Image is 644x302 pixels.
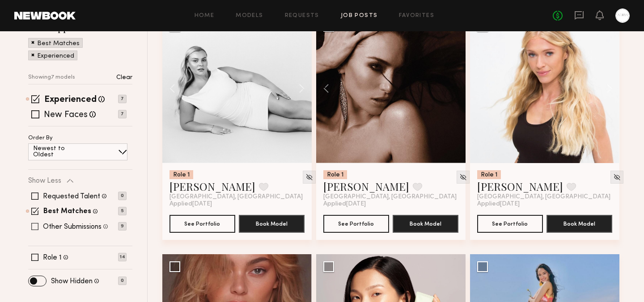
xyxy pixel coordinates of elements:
[43,254,62,261] label: Role 1
[393,219,458,227] a: Book Model
[341,13,378,19] a: Job Posts
[477,201,612,208] div: Applied [DATE]
[118,222,127,231] p: 9
[477,193,610,201] span: [GEOGRAPHIC_DATA], [GEOGRAPHIC_DATA]
[239,219,305,227] a: Book Model
[169,193,303,201] span: [GEOGRAPHIC_DATA], [GEOGRAPHIC_DATA]
[169,201,305,208] div: Applied [DATE]
[477,215,543,233] button: See Portfolio
[118,207,127,215] p: 5
[116,75,132,81] p: Clear
[118,253,127,261] p: 14
[236,13,263,19] a: Models
[459,173,467,181] img: Unhide Model
[393,215,458,233] button: Book Model
[37,41,80,47] p: Best Matches
[28,177,61,185] p: Show Less
[195,13,215,19] a: Home
[118,277,127,285] p: 0
[51,278,93,285] label: Show Hidden
[43,193,100,200] label: Requested Talent
[37,53,74,59] p: Experienced
[118,110,127,118] p: 7
[28,135,53,141] p: Order By
[43,208,91,215] label: Best Matches
[613,173,621,181] img: Unhide Model
[239,215,305,233] button: Book Model
[323,193,457,201] span: [GEOGRAPHIC_DATA], [GEOGRAPHIC_DATA]
[477,170,501,179] div: Role 1
[305,173,313,181] img: Unhide Model
[547,219,612,227] a: Book Model
[43,223,102,231] label: Other Submissions
[399,13,434,19] a: Favorites
[323,179,409,193] a: [PERSON_NAME]
[169,170,193,179] div: Role 1
[28,75,75,80] p: Showing 7 models
[547,215,612,233] button: Book Model
[477,179,563,193] a: [PERSON_NAME]
[323,170,347,179] div: Role 1
[169,215,235,233] button: See Portfolio
[169,179,255,193] a: [PERSON_NAME]
[118,95,127,103] p: 7
[44,96,97,105] label: Experienced
[118,192,127,200] p: 0
[323,215,389,233] button: See Portfolio
[323,201,458,208] div: Applied [DATE]
[33,146,86,158] p: Newest to Oldest
[44,111,88,120] label: New Faces
[285,13,319,19] a: Requests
